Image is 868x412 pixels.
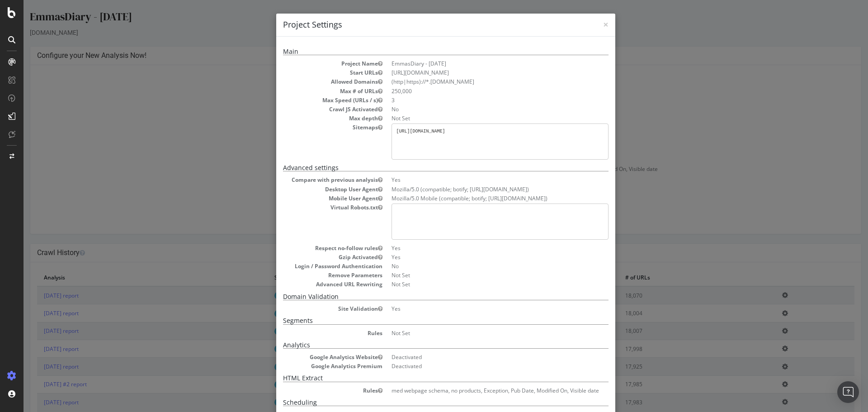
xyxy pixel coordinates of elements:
h5: Domain Validation [259,293,585,300]
dt: Virtual Robots.txt [259,204,359,211]
dd: Mozilla/5.0 Mobile (compatible; botify; [URL][DOMAIN_NAME]) [368,194,585,202]
h4: Project Settings [259,19,585,31]
dt: Rules [259,387,359,394]
dd: No [368,262,585,270]
dt: Sitemaps [259,123,359,131]
span: × [580,18,585,31]
dt: Max # of URLs [259,87,359,95]
dd: No [368,105,585,113]
dt: Allowed Domains [259,78,359,85]
dt: Mobile User Agent [259,194,359,202]
dt: Respect no-follow rules [259,244,359,252]
dt: Project Name [259,60,359,67]
dt: Gzip Activated [259,253,359,261]
dt: Max Speed (URLs / s) [259,96,359,104]
h5: Scheduling [259,399,585,406]
dt: Login / Password Authentication [259,262,359,270]
dt: Google Analytics Premium [259,362,359,370]
dd: Mozilla/5.0 (compatible; botify; [URL][DOMAIN_NAME]) [368,185,585,193]
dd: 250,000 [368,87,585,95]
h5: Analytics [259,341,585,349]
dt: Max depth [259,114,359,122]
dt: Start URLs [259,69,359,76]
dt: Compare with previous analysis [259,176,359,184]
dd: Not Set [368,280,585,288]
dt: Crawl JS Activated [259,105,359,113]
dd: Deactivated [368,362,585,370]
dd: EmmasDiary - [DATE] [368,60,585,67]
pre: [URL][DOMAIN_NAME] [368,123,585,160]
div: Open Intercom Messenger [837,381,859,403]
h5: Main [259,48,585,55]
dd: Yes [368,244,585,252]
dd: Not Set [368,271,585,279]
li: (http|https)://*.[DOMAIN_NAME] [368,78,585,85]
h5: Advanced settings [259,164,585,171]
h5: HTML Extract [259,374,585,382]
dd: Yes [368,305,585,313]
dt: Desktop User Agent [259,185,359,193]
dd: Yes [368,253,585,261]
dt: Remove Parameters [259,271,359,279]
dd: Yes [368,176,585,184]
dd: med webpage schema, no products, Exception, Pub Date, Modified On, Visible date [368,387,585,394]
dd: Not Set [368,114,585,122]
dd: [URL][DOMAIN_NAME] [368,69,585,76]
dd: Deactivated [368,353,585,361]
dt: Advanced URL Rewriting [259,280,359,288]
dd: 3 [368,96,585,104]
dt: Google Analytics Website [259,353,359,361]
dd: Not Set [368,329,585,337]
h5: Segments [259,317,585,324]
dt: Rules [259,329,359,337]
dt: Site Validation [259,305,359,313]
